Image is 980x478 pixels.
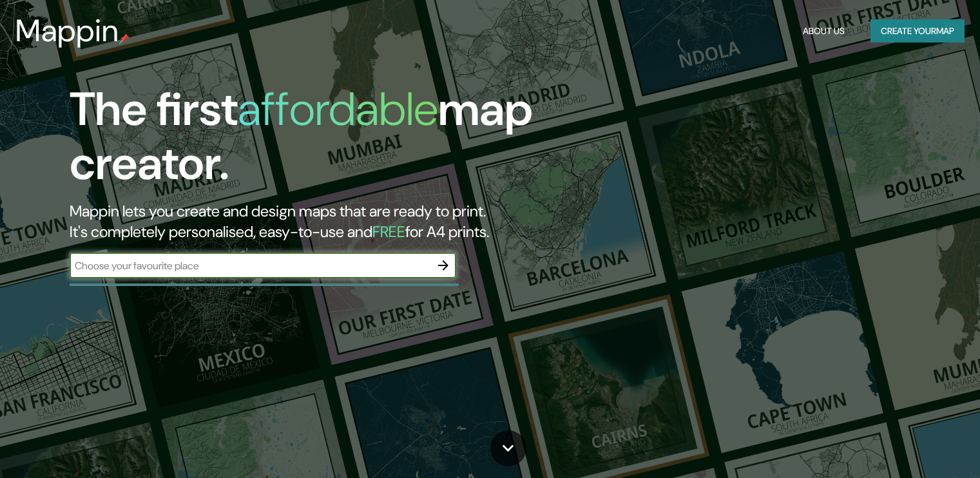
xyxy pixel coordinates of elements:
h5: FREE [372,222,405,242]
h1: affordable [238,79,438,139]
button: About Us [798,19,850,43]
input: Choose your favourite place [70,258,430,273]
img: mappin-pin [119,33,130,44]
button: Create yourmap [870,19,965,43]
h2: Mappin lets you create and design maps that are ready to print. It's completely personalised, eas... [70,201,560,242]
h3: Mappin [15,13,119,49]
h1: The first map creator. [70,82,560,201]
